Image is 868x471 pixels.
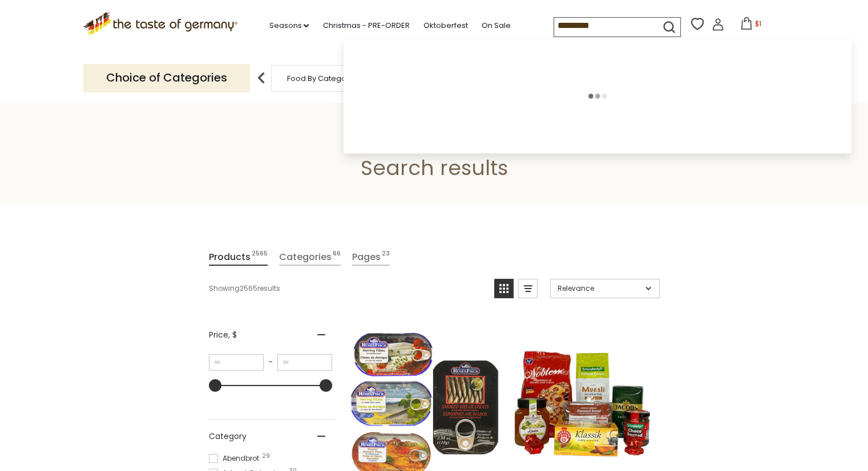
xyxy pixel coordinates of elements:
[333,249,341,265] span: 66
[209,354,264,371] input: Minimum value
[83,64,250,92] p: Choice of Categories
[287,74,353,83] a: Food By Category
[277,354,332,371] input: Maximum value
[252,249,268,265] span: 2565
[209,329,237,341] span: Price
[550,279,660,298] a: Sort options
[423,19,467,32] a: Oktoberfest
[322,19,409,32] a: Christmas - PRE-ORDER
[264,357,277,367] span: –
[481,19,510,32] a: On Sale
[262,453,270,459] span: 29
[209,249,268,266] a: View Products Tab
[279,249,341,266] a: View Categories Tab
[269,19,309,32] a: Seasons
[382,249,390,265] span: 23
[35,155,833,181] h1: Search results
[558,283,641,294] span: Relevance
[352,249,390,266] a: View Pages Tab
[228,329,237,340] span: , $
[726,17,775,34] button: $1
[209,431,247,442] span: Category
[755,19,761,29] span: $1
[209,453,263,464] span: Abendbrot
[240,283,257,294] b: 2565
[209,279,486,298] div: Showing results
[344,39,851,153] div: Instant Search Results
[250,67,273,90] img: previous arrow
[494,279,514,298] a: View grid mode
[518,279,538,298] a: View list mode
